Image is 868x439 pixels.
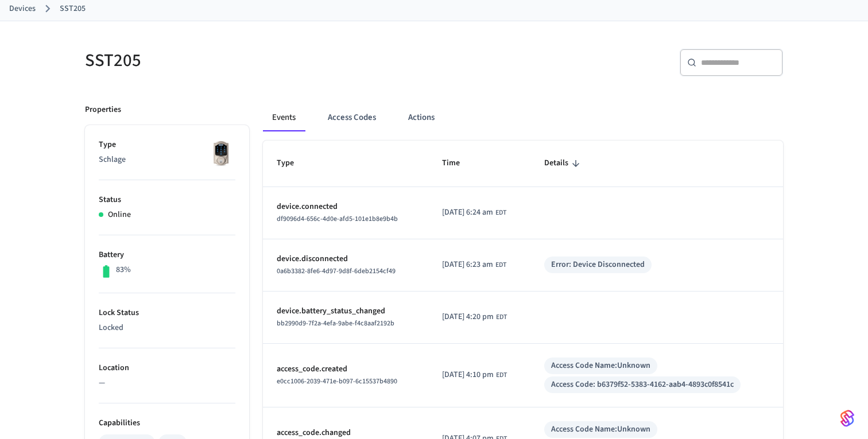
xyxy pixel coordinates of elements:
[99,322,235,334] p: Locked
[263,104,783,131] div: ant example
[551,424,650,436] div: Access Code Name: Unknown
[495,208,506,218] span: EDT
[551,259,645,271] div: Error: Device Disconnected
[99,139,235,151] p: Type
[99,154,235,166] p: Schlage
[277,318,394,328] span: bb2990d9-7f2a-4efa-9abe-f4c8aaf2192b
[85,104,121,116] p: Properties
[85,49,427,72] h5: SST205
[442,259,506,271] div: America/New_York
[277,154,309,172] span: Type
[442,369,507,381] div: America/New_York
[496,312,507,323] span: EDT
[277,427,414,439] p: access_code.changed
[99,362,235,374] p: Location
[99,307,235,319] p: Lock Status
[99,417,235,429] p: Capabilities
[442,259,493,271] span: [DATE] 6:23 am
[263,104,305,131] button: Events
[108,209,131,221] p: Online
[277,253,414,265] p: device.disconnected
[277,305,414,317] p: device.battery_status_changed
[277,214,398,224] span: df9096d4-656c-4d0e-afd5-101e1b8e9b4b
[99,377,235,389] p: —
[840,409,854,428] img: SeamLogoGradient.69752ec5.svg
[99,249,235,261] p: Battery
[116,264,131,276] p: 83%
[99,194,235,206] p: Status
[277,363,414,375] p: access_code.created
[60,3,86,15] a: SST205
[442,311,494,323] span: [DATE] 4:20 pm
[207,139,235,168] img: Schlage Sense Smart Deadbolt with Camelot Trim, Front
[551,360,650,372] div: Access Code Name: Unknown
[277,266,396,276] span: 0a6b3382-8fe6-4d97-9d8f-6deb2154cf49
[551,379,734,391] div: Access Code: b6379f52-5383-4162-aab4-4893c0f8541c
[496,370,507,380] span: EDT
[442,154,475,172] span: Time
[319,104,385,131] button: Access Codes
[442,311,507,323] div: America/New_York
[9,3,36,15] a: Devices
[442,207,493,219] span: [DATE] 6:24 am
[277,376,397,386] span: e0cc1006-2039-471e-b097-6c15537b4890
[495,260,506,270] span: EDT
[442,369,494,381] span: [DATE] 4:10 pm
[442,207,506,219] div: America/New_York
[277,201,414,213] p: device.connected
[399,104,444,131] button: Actions
[544,154,583,172] span: Details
